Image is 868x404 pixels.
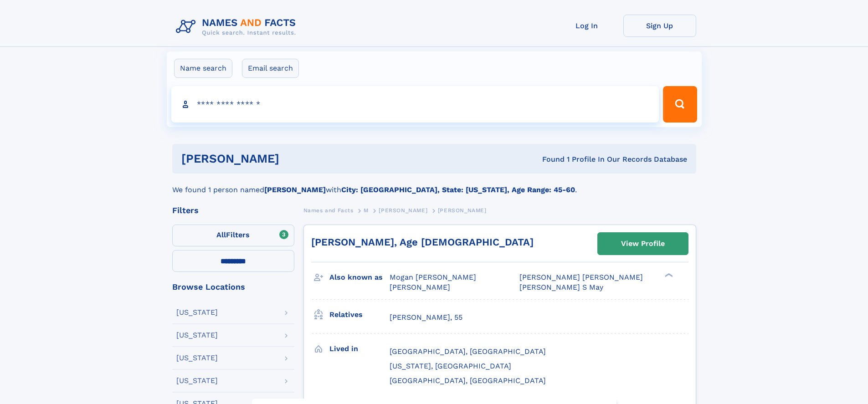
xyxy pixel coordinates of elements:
[663,272,673,278] div: ❯
[172,206,294,215] div: Filters
[176,377,218,384] div: [US_STATE]
[519,283,603,291] span: [PERSON_NAME] S May
[550,15,623,37] a: Log In
[598,233,688,255] a: View Profile
[519,273,643,281] span: [PERSON_NAME] [PERSON_NAME]
[176,354,218,362] div: [US_STATE]
[411,154,687,164] div: Found 1 Profile In Our Records Database
[303,205,354,216] a: Names and Facts
[172,174,696,195] div: We found 1 person named with .
[621,233,665,254] div: View Profile
[379,205,427,216] a: [PERSON_NAME]
[329,341,390,357] h3: Lived in
[174,59,232,78] label: Name search
[181,153,411,164] h1: [PERSON_NAME]
[176,332,218,339] div: [US_STATE]
[364,205,369,216] a: M
[172,15,303,39] img: Logo Names and Facts
[364,207,369,214] span: M
[390,273,476,281] span: Mogan [PERSON_NAME]
[171,86,659,123] input: search input
[216,230,226,239] span: All
[390,312,462,322] a: [PERSON_NAME], 55
[623,15,696,37] a: Sign Up
[176,309,218,316] div: [US_STATE]
[172,225,294,246] label: Filters
[341,185,575,194] b: City: [GEOGRAPHIC_DATA], State: [US_STATE], Age Range: 45-60
[390,283,450,291] span: [PERSON_NAME]
[390,376,546,385] span: [GEOGRAPHIC_DATA], [GEOGRAPHIC_DATA]
[390,362,511,370] span: [US_STATE], [GEOGRAPHIC_DATA]
[329,270,390,285] h3: Also known as
[438,207,487,214] span: [PERSON_NAME]
[264,185,326,194] b: [PERSON_NAME]
[663,86,697,123] button: Search Button
[379,207,427,214] span: [PERSON_NAME]
[242,59,299,78] label: Email search
[329,307,390,322] h3: Relatives
[311,236,534,248] a: [PERSON_NAME], Age [DEMOGRAPHIC_DATA]
[172,283,294,291] div: Browse Locations
[390,347,546,356] span: [GEOGRAPHIC_DATA], [GEOGRAPHIC_DATA]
